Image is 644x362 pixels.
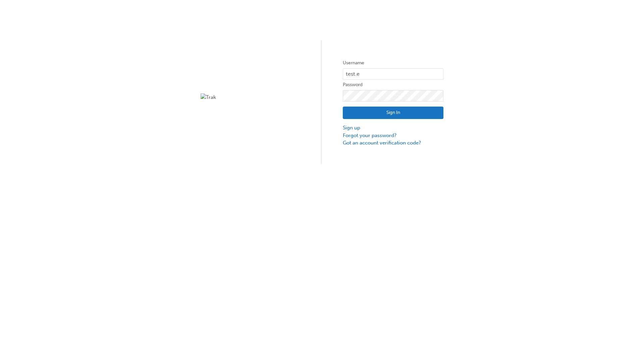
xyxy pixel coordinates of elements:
[343,107,443,119] button: Sign In
[343,59,443,67] label: Username
[343,81,443,89] label: Password
[343,124,443,132] a: Sign up
[343,68,443,80] input: Username
[343,132,443,139] a: Forgot your password?
[343,139,443,147] a: Got an account verification code?
[201,94,301,101] img: Trak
